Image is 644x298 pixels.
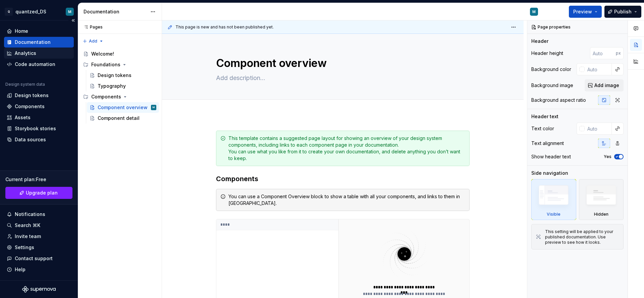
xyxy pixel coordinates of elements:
p: px [616,51,621,56]
textarea: Component overview [215,55,468,71]
div: This setting will be applied to your published documentation. Use preview to see how it looks. [545,229,619,245]
div: Code automation [15,61,55,68]
h3: Components [216,174,470,183]
a: Documentation [4,37,74,48]
div: Visible [531,179,576,220]
a: Welcome! [80,49,159,59]
button: Preview [569,6,602,18]
div: Analytics [15,50,36,57]
a: Components [4,101,74,112]
svg: Supernova Logo [22,286,56,293]
div: Typography [98,83,126,89]
div: Components [80,91,159,102]
a: Home [4,26,74,36]
div: Storybook stories [15,125,56,132]
div: Foundations [80,59,159,70]
a: Component detail [87,113,159,124]
div: Header [531,38,548,45]
a: Design tokens [4,90,74,101]
span: Preview [573,8,592,15]
button: Add [80,36,106,46]
a: Upgrade plan [5,187,72,199]
div: Show header text [531,153,571,160]
div: Component detail [98,115,140,122]
div: Design system data [5,82,45,87]
button: Qquantzed_DSM [1,4,76,19]
div: Design tokens [98,72,131,79]
div: Help [15,266,25,273]
input: Auto [585,123,612,135]
div: Background image [531,82,573,89]
button: Collapse sidebar [68,16,78,25]
div: Current plan : Free [5,176,72,183]
div: Background color [531,66,571,73]
div: Settings [15,244,34,251]
div: Home [15,28,28,34]
div: Pages [80,24,103,30]
div: Search ⌘K [15,222,40,229]
div: Assets [15,114,31,121]
a: Settings [4,242,74,253]
div: Welcome! [91,51,114,57]
div: Notifications [15,211,45,218]
div: Q [5,8,13,16]
button: Search ⌘K [4,220,74,231]
div: Page tree [80,49,159,124]
a: Code automation [4,59,74,70]
div: Side navigation [531,170,568,176]
div: Documentation [15,39,51,46]
div: Hidden [579,179,624,220]
button: Help [4,264,74,275]
div: Component overview [98,104,148,111]
div: You can use a Component Overview block to show a table with all your components, and links to the... [228,193,465,207]
div: Text alignment [531,140,564,147]
div: M [68,9,71,14]
a: Data sources [4,134,74,145]
div: M [532,9,536,14]
div: Header text [531,113,558,120]
a: Invite team [4,231,74,242]
div: Design tokens [15,92,49,99]
a: Storybook stories [4,123,74,134]
div: Contact support [15,255,53,262]
div: M [153,104,155,111]
div: Text color [531,125,554,132]
button: Notifications [4,209,74,220]
span: This page is new and has not been published yet. [175,24,274,30]
div: Foundations [91,61,120,68]
div: Components [91,93,121,100]
div: Documentation [84,8,147,15]
a: Analytics [4,48,74,59]
button: Publish [604,6,641,18]
div: Invite team [15,233,41,240]
span: Publish [614,8,632,15]
input: Auto [585,63,612,75]
div: Components [15,103,45,110]
a: Design tokens [87,70,159,81]
span: Upgrade plan [26,190,58,196]
span: Add [89,39,97,44]
label: Yes [604,154,611,159]
button: Add image [585,79,624,91]
a: Component overviewM [87,102,159,113]
div: This template contains a suggested page layout for showing an overview of your design system comp... [228,135,465,162]
a: Assets [4,112,74,123]
div: Data sources [15,136,46,143]
a: Typography [87,81,159,91]
div: Hidden [594,212,608,217]
div: Background aspect ratio [531,97,586,103]
div: Visible [547,212,560,217]
input: Auto [590,47,616,59]
div: Header height [531,50,563,57]
div: quantzed_DS [15,8,46,15]
span: Add image [594,82,619,89]
button: Contact support [4,253,74,264]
